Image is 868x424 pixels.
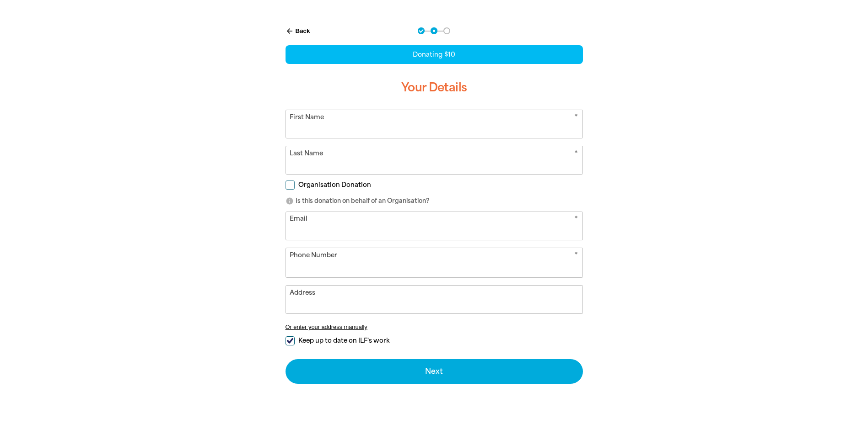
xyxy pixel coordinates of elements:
[282,23,314,39] button: Back
[298,336,389,345] span: Keep up to date on ILF's work
[286,180,295,190] input: Organisation Donation
[286,27,294,35] i: arrow_back
[286,359,583,384] button: Next
[418,27,425,34] button: Navigate to step 1 of 3 to enter your donation amount
[286,197,294,205] i: info
[574,250,578,262] i: Required
[298,180,371,189] span: Organisation Donation
[443,27,450,34] button: Navigate to step 3 of 3 to enter your payment details
[286,323,583,330] button: Or enter your address manually
[286,196,583,206] p: Is this donation on behalf of an Organisation?
[286,73,583,102] h3: Your Details
[431,27,437,34] button: Navigate to step 2 of 3 to enter your details
[286,45,583,64] div: Donating $10
[286,336,295,345] input: Keep up to date on ILF's work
